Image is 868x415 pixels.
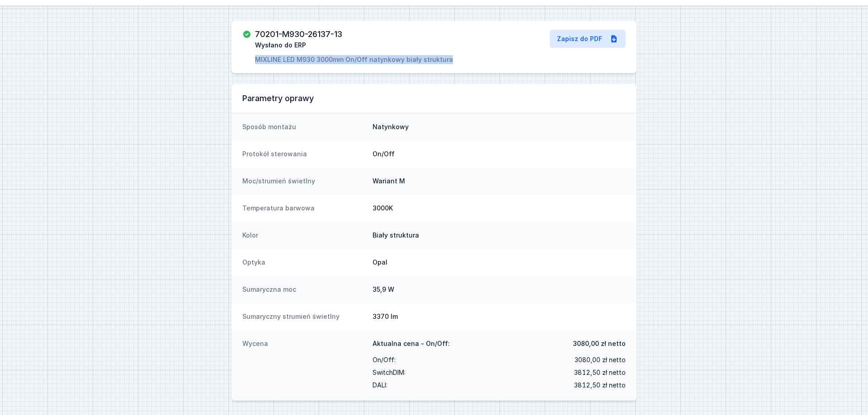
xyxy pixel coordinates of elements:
span: Wysłano do ERP [255,41,306,50]
dt: Sumaryczna moc [242,285,365,294]
h3: 70201-M930-26137-13 [255,30,342,39]
h3: Parametry oprawy [242,93,626,104]
span: DALI : [373,379,387,392]
span: Aktualna cena - On/Off: [373,339,450,348]
dt: Kolor [242,231,365,240]
dt: Temperatura barwowa [242,204,365,213]
dt: Optyka [242,258,365,267]
p: MIXLINE LED M930 3000mm On/Off natynkowy biały struktura [255,55,453,64]
dt: Sposób montażu [242,122,365,131]
dd: 35,9 W [373,285,626,294]
span: 3812,50 zł netto [574,366,626,379]
dd: 3000K [373,204,626,213]
dd: On/Off [373,149,626,159]
dd: 3370 lm [373,312,626,321]
dd: Opal [373,258,626,267]
dt: Sumaryczny strumień świetlny [242,312,365,321]
span: SwitchDIM : [373,366,406,379]
span: On/Off : [373,354,396,366]
a: Zapisz do PDF [550,30,626,48]
dt: Moc/strumień świetlny [242,177,365,186]
dd: Biały struktura [373,231,626,240]
dt: Protokół sterowania [242,149,365,159]
span: 3080,00 zł netto [573,339,626,348]
dt: Wycena [242,339,365,392]
span: 3812,50 zł netto [574,379,626,392]
dd: Natynkowy [373,122,626,131]
span: 3080,00 zł netto [575,354,626,366]
dd: Wariant M [373,177,626,186]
